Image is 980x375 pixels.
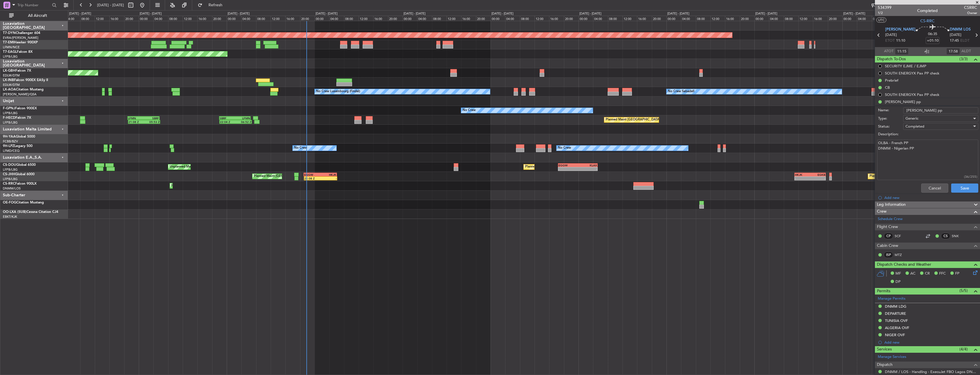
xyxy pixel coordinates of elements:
div: EGKB [810,173,825,176]
a: DNMM / LOS - Handling - ExecuJet FBO Lagos DNMM / LOS [885,369,977,374]
a: DNMM/LOS [3,186,21,191]
span: ALDT [961,49,971,54]
div: 20:00 [124,16,139,21]
div: 04:00 [329,16,344,21]
div: KLAX [578,164,597,167]
div: 00:00 [754,16,769,21]
div: - [321,177,337,180]
span: CS-DOU [3,163,16,167]
div: 08:00 [168,16,183,21]
div: SOUTH ENERGYX Pax PP check [885,71,939,76]
a: LFMN/NCE [3,45,20,49]
span: (5/5) [959,288,968,294]
a: LX-INBFalcon 900EX EASy II [3,78,48,82]
div: 00:00 [227,16,241,21]
div: 04:00 [241,16,256,21]
div: 08:00 [696,16,710,21]
span: CS-RRC [920,18,935,24]
div: 21:08 Z [304,177,321,180]
div: [DATE] - [DATE] [667,11,689,16]
div: [DATE] - [DATE] [755,11,777,16]
span: Cabin Crew [877,243,898,249]
span: Generic [905,116,918,121]
button: UTC [876,17,886,23]
div: [DATE] - [DATE] [140,11,162,16]
div: SBRF [220,116,235,120]
div: TUNISIA OVF [885,318,908,323]
span: ATOT [884,49,893,54]
a: LFPB/LBG [3,168,18,172]
div: SBRF [144,116,159,120]
label: Type: [878,116,903,122]
div: 12:00 [271,16,285,21]
a: EVRA/[PERSON_NAME] [3,36,38,40]
a: Schedule Crew [878,216,903,222]
div: 16:00 [813,16,828,21]
span: [PERSON_NAME] [885,27,915,33]
div: DEPARTURE [885,311,906,316]
span: OE-FOG [3,201,16,204]
div: 16:00 [461,16,476,21]
div: 08:00 [80,16,95,21]
div: Planned Maint Lagos ([PERSON_NAME]) [171,182,230,190]
span: F-HECD [3,116,15,120]
input: --:-- [895,48,909,55]
a: SCF [895,233,907,239]
div: ISP [884,252,893,258]
a: CS-JHHGlobal 6000 [3,173,35,176]
div: Add new [884,340,977,345]
span: (4/4) [959,346,968,352]
span: 534399 [878,5,891,11]
span: F-GPNJ [3,107,15,110]
span: AC [910,271,915,277]
div: CP [884,233,893,239]
div: [DATE] - [DATE] [69,11,91,16]
div: HKJK [795,173,810,176]
a: LX-GBHFalcon 7X [3,69,31,72]
span: FFC [939,271,946,277]
input: Trip Number [17,1,50,9]
span: Flight Crew [877,224,898,230]
div: 20:00 [388,16,403,21]
div: 08:00 [784,16,798,21]
div: 00:00 [139,16,153,21]
span: 11:10 [896,38,905,44]
span: CSRRC [964,5,977,11]
a: CS-RRCFalcon 900LX [3,182,37,186]
a: F-GPNJFalcon 900EX [3,107,37,110]
div: Planned Maint [GEOGRAPHIC_DATA] ([GEOGRAPHIC_DATA]) [606,116,696,124]
a: OO-LXA (SUB)Cessna Citation CJ4 [3,210,58,214]
span: 1/2 [878,11,891,15]
span: T7-EMI [3,41,14,44]
div: 20:00 [212,16,227,21]
span: Completed [905,124,924,129]
div: - [795,177,810,180]
span: Owner [964,11,977,15]
div: CS [941,233,950,239]
div: Prebrief [885,78,898,83]
div: 12:00 [447,16,461,21]
div: 08:00 [344,16,359,21]
div: 04:00 [593,16,608,21]
button: Cancel [921,184,948,193]
div: 08:00 [256,16,271,21]
div: 16:00 [109,16,124,21]
div: 08:00 [872,16,886,21]
span: CR [925,271,930,277]
div: No Crew Sabadell [668,87,694,96]
div: 16:00 [197,16,212,21]
div: 08:00 [432,16,447,21]
div: No Crew [558,144,571,152]
span: FP [955,271,959,277]
a: LFMD/CEQ [3,149,19,153]
div: 16:00 [549,16,564,21]
div: No Crew Luxembourg (Findel) [316,87,360,96]
div: LFMN [235,116,250,120]
div: NIGER OVF [885,332,905,337]
a: LFPB/LBG [3,177,18,181]
div: 22:04 Z [220,120,236,124]
span: OO-LXA (SUB) [3,210,27,214]
div: 04:00 [769,16,784,21]
div: 08:00 [608,16,622,21]
div: LFMN [128,116,143,120]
